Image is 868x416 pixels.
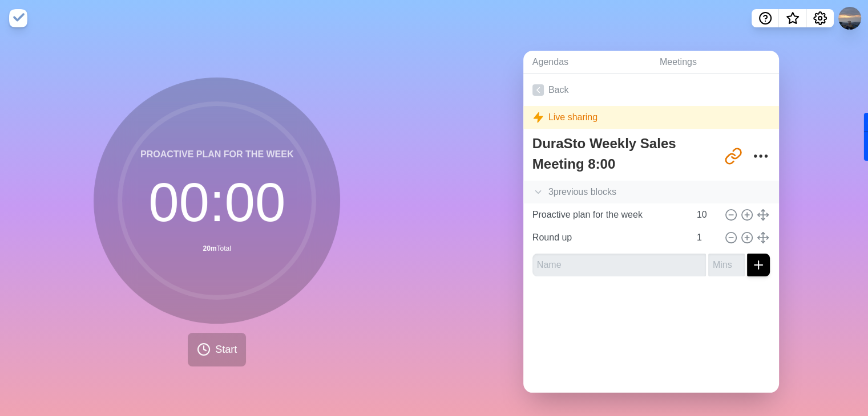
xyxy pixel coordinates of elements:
span: s [612,185,616,199]
div: Live sharing [523,106,779,129]
input: Mins [692,226,720,249]
button: Help [752,9,779,27]
input: Mins [692,203,720,226]
input: Name [528,203,690,226]
button: Share link [722,145,745,168]
a: Agendas [523,51,651,74]
a: Meetings [651,51,779,74]
span: Start [215,342,237,357]
button: Start [188,333,246,366]
button: What’s new [779,9,806,27]
img: timeblocks logo [9,9,27,27]
input: Mins [708,254,745,276]
input: Name [532,254,706,276]
a: Back [523,74,779,106]
button: Settings [806,9,834,27]
div: 3 previous block [523,181,779,203]
input: Name [528,226,690,249]
button: More [749,145,772,168]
